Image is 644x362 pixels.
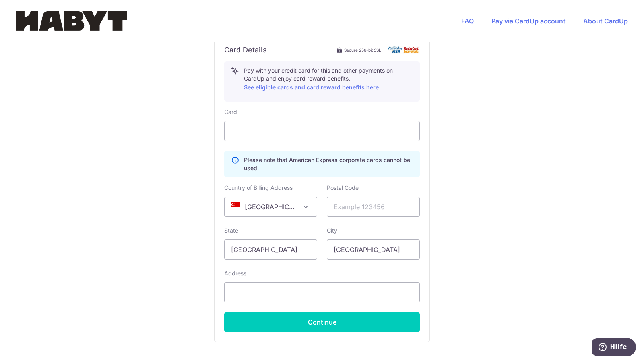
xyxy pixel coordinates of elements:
a: About CardUp [583,17,628,25]
a: See eligible cards and card reward benefits here [244,84,379,91]
p: Please note that American Express corporate cards cannot be used. [244,156,413,172]
span: Singapore [225,197,317,216]
span: Secure 256-bit SSL [344,47,381,53]
img: card secure [388,46,420,53]
label: Card [224,108,237,116]
iframe: Öffnet ein Widget, in dem Sie weitere Informationen finden [592,338,636,358]
iframe: Secure card payment input frame [231,126,413,136]
input: Example 123456 [327,197,420,217]
label: Country of Billing Address [224,184,293,192]
p: Pay with your credit card for this and other payments on CardUp and enjoy card reward benefits. [244,67,413,92]
button: Continue [224,312,420,332]
a: Pay via CardUp account [491,17,566,25]
label: State [224,227,238,235]
label: Address [224,269,246,277]
label: City [327,227,337,235]
a: FAQ [461,17,474,25]
label: Postal Code [327,184,359,192]
h6: Card Details [224,45,267,55]
span: Singapore [224,197,317,217]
